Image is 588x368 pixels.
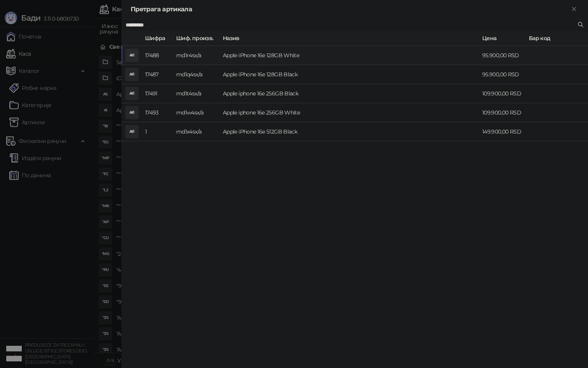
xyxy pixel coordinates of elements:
th: Назив [220,31,479,46]
th: Шифра [142,31,173,46]
td: 17493 [142,103,173,122]
th: Цена [479,31,526,46]
th: Шиф. произв. [173,31,220,46]
td: Apple iphone 16e 256GB White [220,103,479,122]
div: AI1 [126,49,138,62]
div: Претрага артикала [131,5,569,14]
td: 1 [142,122,173,141]
div: AI1 [126,68,138,81]
td: 17491 [142,84,173,103]
td: 109.900,00 RSD [479,84,526,103]
td: md1r4sx/a [173,46,220,65]
td: Apple iphone 16e 256GB Black [220,84,479,103]
td: md1w4sx/a [173,103,220,122]
td: 95.900,00 RSD [479,65,526,84]
td: Apple iPhone 16e 512GB Black [220,122,479,141]
td: md1x4sx/a [173,122,220,141]
th: Бар код [526,31,588,46]
td: 17488 [142,46,173,65]
td: Apple iPhone 16e 128GB Black [220,65,479,84]
td: Apple iPhone 16e 128GB White [220,46,479,65]
td: md1q4sx/a [173,65,220,84]
div: AI1 [126,106,138,119]
td: 95.900,00 RSD [479,46,526,65]
td: 149.900,00 RSD [479,122,526,141]
td: 109.900,00 RSD [479,103,526,122]
div: AI1 [126,125,138,138]
button: Close [569,5,579,14]
td: md1t4sx/a [173,84,220,103]
td: 17487 [142,65,173,84]
div: AI1 [126,87,138,100]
